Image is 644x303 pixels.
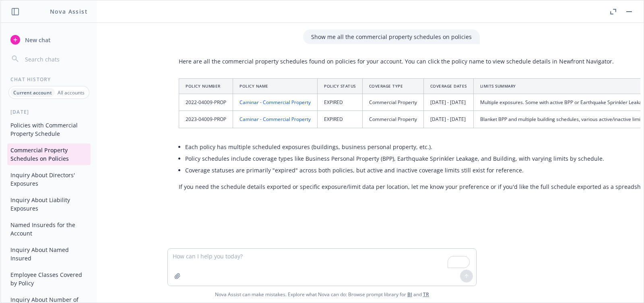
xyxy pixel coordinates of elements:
[179,94,233,111] td: 2022-04009-PROP
[1,109,97,115] div: [DATE]
[239,99,311,106] a: Caminar - Commercial Property
[318,79,363,94] th: Policy Status
[168,249,476,286] textarea: To enrich screen reader interactions, please activate Accessibility in Grammarly extension settings
[311,33,472,41] p: Show me all the commercial property schedules on policies
[23,53,87,65] input: Search chats
[423,79,473,94] th: Coverage Dates
[233,79,318,94] th: Policy Name
[318,94,363,111] td: EXPIRED
[362,94,423,111] td: Commercial Property
[7,218,91,240] button: Named Insureds for the Account
[50,7,88,16] h1: Nova Assist
[7,243,91,265] button: Inquiry About Named Insured
[7,33,91,47] button: New chat
[7,268,91,290] button: Employee Classes Covered by Policy
[58,89,85,96] p: All accounts
[362,79,423,94] th: Coverage Type
[7,168,91,190] button: Inquiry About Directors' Exposures
[179,79,233,94] th: Policy Number
[318,111,363,128] td: EXPIRED
[239,116,311,123] a: Caminar - Commercial Property
[423,94,473,111] td: [DATE] - [DATE]
[13,89,52,96] p: Current account
[362,111,423,128] td: Commercial Property
[179,111,233,128] td: 2023-04009-PROP
[215,286,429,303] span: Nova Assist can make mistakes. Explore what Nova can do: Browse prompt library for and
[423,111,473,128] td: [DATE] - [DATE]
[23,36,51,44] span: New chat
[407,291,412,298] a: BI
[7,193,91,215] button: Inquiry About Liability Exposures
[423,291,429,298] a: TR
[1,76,97,83] div: Chat History
[7,119,91,140] button: Policies with Commercial Property Schedule
[7,143,91,165] button: Commercial Property Schedules on Policies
